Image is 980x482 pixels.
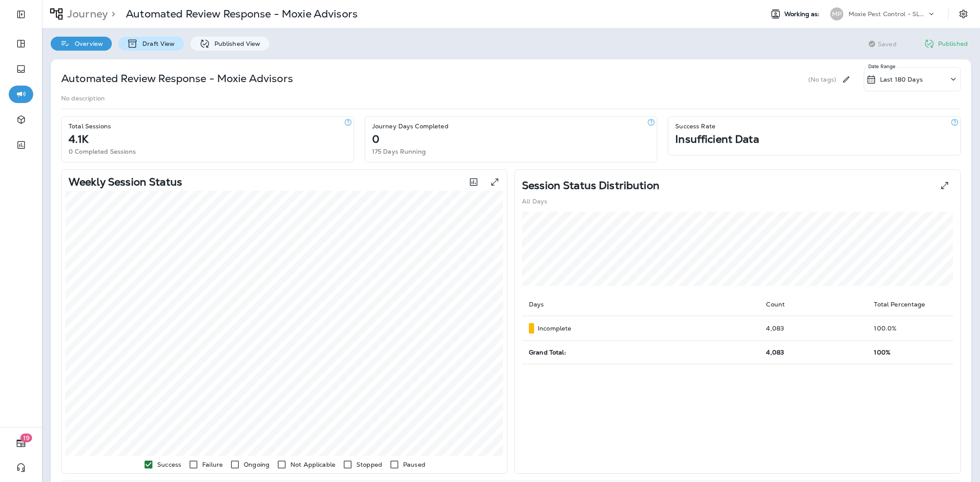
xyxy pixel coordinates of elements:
div: Edit [838,67,854,91]
p: 175 Days Running [372,148,426,155]
p: Ongoing [244,461,269,468]
p: (No tags) [808,76,836,83]
p: Draft View [138,40,175,47]
button: Expand Sidebar [9,6,33,23]
p: Success Rate [675,123,715,130]
p: 0 Completed Sessions [69,148,136,155]
button: Toggle between session count and session percentage [465,173,483,191]
p: Published View [210,40,261,47]
p: Success [157,461,181,468]
span: 4,083 [766,348,784,356]
p: No description [61,95,105,102]
p: Date Range [868,63,897,70]
p: Last 180 Days [880,76,923,83]
p: Failure [202,461,223,468]
p: Journey Days Completed [372,123,449,130]
td: 100.0 % [867,316,953,341]
p: > [108,7,115,21]
div: MP [830,7,843,21]
p: Weekly Session Status [69,179,182,186]
p: Incomplete [538,325,571,332]
th: Count [759,293,867,316]
span: Working as: [784,10,821,18]
p: 4.1K [69,136,89,143]
p: Total Sessions [69,123,111,130]
button: View Pie expanded to full screen [936,177,953,194]
button: 19 [9,434,33,452]
p: Automated Review Response - Moxie Advisors [61,72,293,86]
span: 19 [21,434,32,442]
p: Session Status Distribution [522,182,659,189]
p: Stopped [356,461,382,468]
span: Grand Total: [529,348,566,356]
p: All Days [522,198,547,205]
p: Moxie Pest Control - SLC STG PHL [849,10,927,17]
p: Not Applicable [290,461,335,468]
button: Settings [956,6,971,22]
p: 0 [372,136,380,143]
button: View graph expanded to full screen [486,173,504,191]
span: 100% [874,348,890,356]
th: Days [522,293,759,316]
p: Insufficient Data [675,136,759,143]
p: Paused [403,461,425,468]
p: Journey [64,7,108,21]
p: Published [938,40,968,47]
th: Total Percentage [867,293,953,316]
p: Automated Review Response - Moxie Advisors [126,7,358,21]
span: Saved [878,41,897,48]
td: 4,083 [759,316,867,341]
p: Overview [70,40,103,47]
